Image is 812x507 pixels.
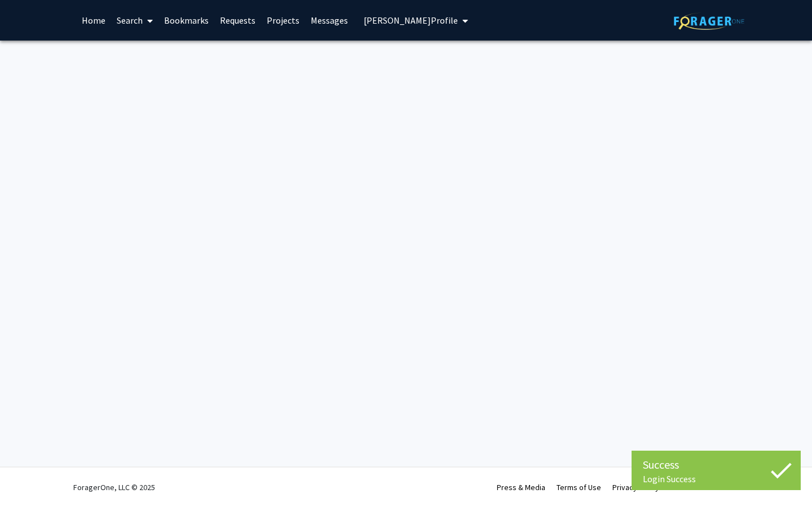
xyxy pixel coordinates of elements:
a: Press & Media [497,482,545,492]
div: ForagerOne, LLC © 2025 [73,468,155,507]
a: Messages [305,1,354,40]
a: Bookmarks [158,1,214,40]
span: [PERSON_NAME] Profile [364,15,458,26]
a: Projects [261,1,305,40]
div: Login Success [643,473,789,484]
a: Home [76,1,111,40]
img: ForagerOne Logo [674,12,744,30]
a: Terms of Use [557,482,601,492]
a: Requests [214,1,261,40]
a: Search [111,1,158,40]
div: Success [643,456,789,473]
a: Privacy Policy [612,482,659,492]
